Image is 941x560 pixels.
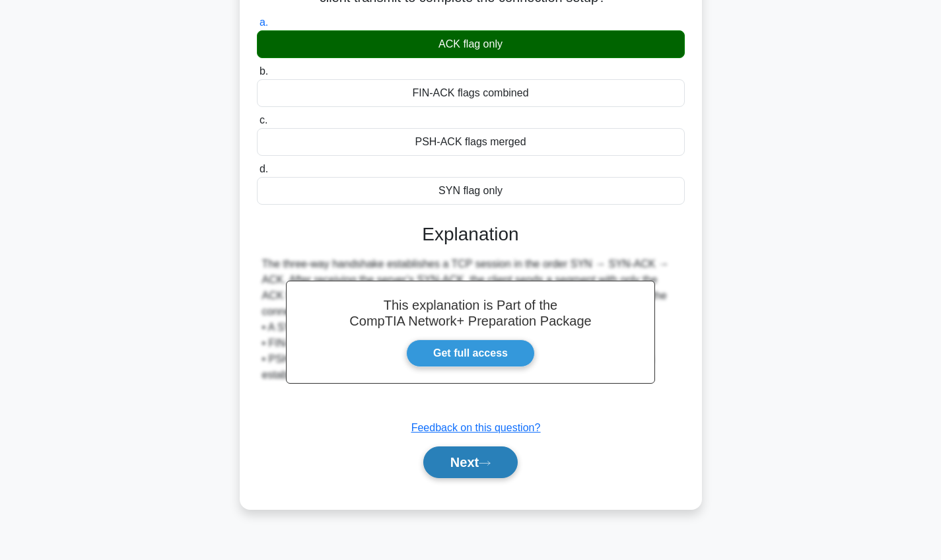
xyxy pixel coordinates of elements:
span: d. [260,163,268,174]
button: Next [423,446,518,478]
span: a. [260,17,268,28]
span: b. [260,65,268,77]
div: PSH-ACK flags merged [257,128,685,156]
div: FIN-ACK flags combined [257,79,685,107]
a: Feedback on this question? [411,422,541,433]
a: Get full access [406,339,535,367]
span: c. [260,114,267,125]
div: SYN flag only [257,177,685,205]
h3: Explanation [265,223,677,246]
div: The three-way handshake establishes a TCP session in the order SYN → SYN-ACK → ACK. After receivi... [262,256,680,383]
div: ACK flag only [257,30,685,58]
